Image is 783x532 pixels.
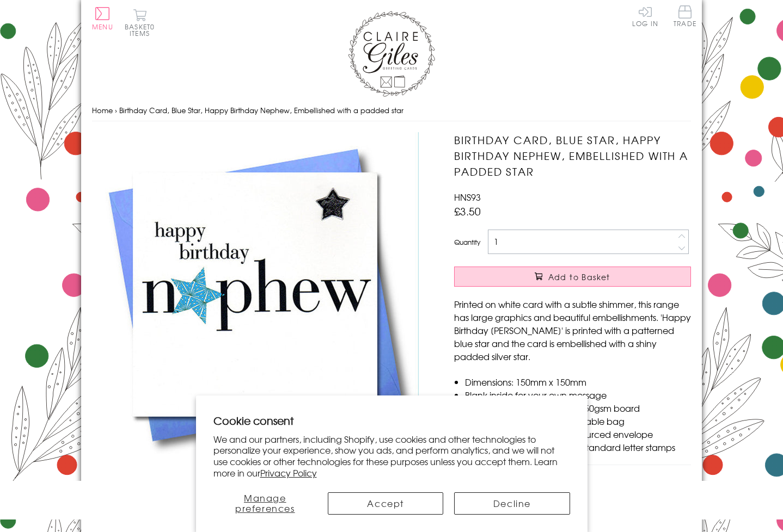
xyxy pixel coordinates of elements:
[454,190,481,203] span: HNS93
[548,271,610,282] span: Add to Basket
[674,5,696,29] a: Trade
[125,9,155,36] button: Basket0 items
[465,375,691,388] li: Dimensions: 150mm x 150mm
[130,22,155,38] span: 0 items
[92,100,691,122] nav: breadcrumbs
[674,5,696,27] span: Trade
[115,105,117,115] span: ›
[454,492,570,515] button: Decline
[454,203,481,219] span: £3.50
[632,5,658,27] a: Log In
[119,105,403,115] span: Birthday Card, Blue Star, Happy Birthday Nephew, Embellished with a padded star
[454,237,480,247] label: Quantity
[213,492,317,515] button: Manage preferences
[465,388,691,401] li: Blank inside for your own message
[92,22,113,32] span: Menu
[213,434,570,479] p: We and our partners, including Shopify, use cookies and other technologies to personalize your ex...
[260,466,317,479] a: Privacy Policy
[454,298,691,363] p: Printed on white card with a subtle shimmer, this range has large graphics and beautiful embellis...
[92,132,419,458] img: Birthday Card, Blue Star, Happy Birthday Nephew, Embellished with a padded star
[213,413,570,428] h2: Cookie consent
[454,132,691,179] h1: Birthday Card, Blue Star, Happy Birthday Nephew, Embellished with a padded star
[235,491,295,515] span: Manage preferences
[92,105,113,115] a: Home
[454,267,691,287] button: Add to Basket
[328,492,443,515] button: Accept
[92,7,113,30] button: Menu
[348,11,435,97] img: Claire Giles Greetings Cards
